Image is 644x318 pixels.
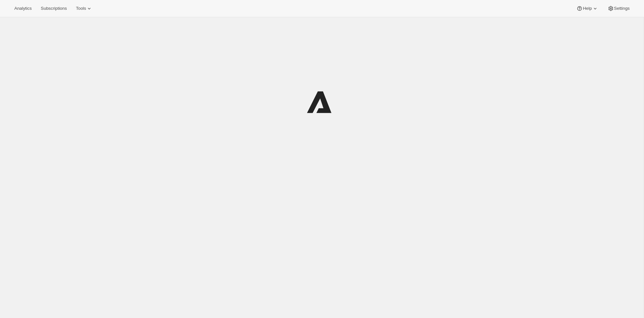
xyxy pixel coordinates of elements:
button: Help [572,4,602,13]
button: Settings [604,4,634,13]
button: Subscriptions [37,4,71,13]
span: Settings [614,6,630,11]
span: Subscriptions [41,6,67,11]
span: Help [583,6,592,11]
button: Tools [72,4,96,13]
span: Analytics [14,6,32,11]
button: Analytics [10,4,35,13]
span: Tools [76,6,86,11]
